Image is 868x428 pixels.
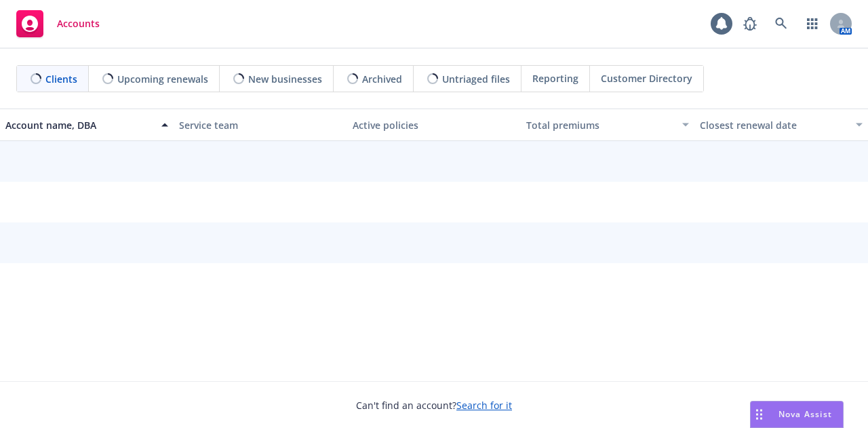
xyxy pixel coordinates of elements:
span: Reporting [532,71,578,85]
div: Active policies [353,118,515,132]
span: New businesses [248,72,322,86]
button: Nova Assist [750,401,844,428]
button: Service team [174,109,347,141]
a: Switch app [799,10,826,37]
a: Accounts [11,5,105,43]
button: Active policies [347,109,521,141]
span: Archived [362,72,402,86]
button: Total premiums [521,109,694,141]
span: Can't find an account? [356,398,512,412]
a: Search for it [456,399,512,412]
button: Closest renewal date [694,109,868,141]
span: Customer Directory [601,71,692,85]
div: Service team [179,118,342,132]
span: Untriaged files [442,72,510,86]
div: Total premiums [526,118,674,132]
span: Clients [45,72,77,86]
a: Report a Bug [736,10,764,37]
div: Drag to move [751,402,768,427]
span: Nova Assist [778,408,832,420]
div: Account name, DBA [5,118,153,132]
span: Upcoming renewals [117,72,208,86]
div: Closest renewal date [700,118,848,132]
a: Search [768,10,795,37]
span: Accounts [57,18,100,29]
